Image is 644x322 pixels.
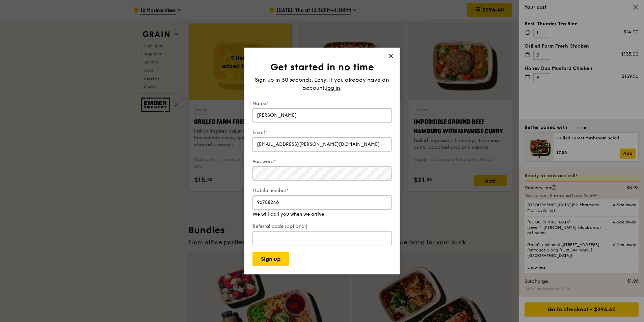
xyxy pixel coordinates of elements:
[252,187,392,194] label: Mobile number*
[326,84,340,92] span: log in
[340,85,342,91] span: .
[252,61,392,73] h1: Get started in no time
[252,158,392,165] label: Password*
[252,100,392,107] label: Name*
[252,223,392,230] label: Referral code (optional)
[252,211,392,218] div: We will call you when we arrive
[252,252,289,266] button: Sign up
[255,77,389,91] span: Sign up in 30 seconds. Easy. If you already have an account,
[252,129,392,136] label: Email*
